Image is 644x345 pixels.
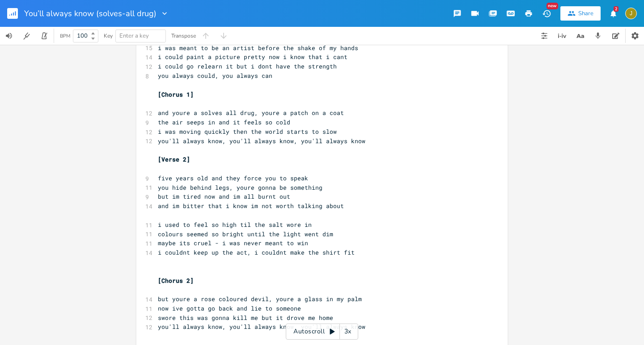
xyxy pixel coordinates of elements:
button: New [538,5,555,21]
span: [Chorus 2] [158,277,194,285]
button: Share [560,6,601,21]
div: 2 [614,6,619,12]
button: 2 [604,5,622,21]
span: [Chorus 1] [158,90,194,98]
div: Transpose [171,33,196,38]
span: you always could, you always can [158,72,272,80]
span: you'll always know, you'll always know, you'll always know [158,137,365,145]
span: i was moving quickly then the world starts to slow [158,128,337,136]
div: Share [578,9,593,17]
div: Autoscroll [286,324,358,340]
span: now ive gotta go back and lie to someone [158,304,301,312]
span: swore this was gonna kill me but it drove me home [158,314,333,322]
span: you'll always know, you'll always know, you'll always know [158,323,365,331]
span: and youre a solves all drug, youre a patch on a coat [158,109,344,117]
span: Enter a key [119,32,149,40]
div: BPM [60,34,70,38]
span: i used to feel so high til the salt wore in [158,221,312,229]
span: five years old and they force you to speak [158,174,308,182]
div: New [547,3,558,9]
span: but youre a rose coloured devil, youre a glass in my palm [158,295,362,303]
span: You’ll always know (solves-all drug) [24,9,157,17]
div: jupiterandjuliette [625,8,637,19]
div: 3x [340,324,356,340]
span: but im tired now and im all burnt out [158,192,290,200]
span: [Verse 2] [158,155,190,163]
span: the air seeps in and it feels so cold [158,118,290,126]
span: colours seemed so bright until the light went dim [158,230,333,238]
button: J [625,3,637,24]
span: i could paint a picture pretty now i know that i cant [158,53,347,61]
div: Key [104,33,113,38]
span: and im bitter that i know im not worth talking about [158,202,344,210]
span: i could go relearn it but i dont have the strength [158,62,337,70]
span: maybe its cruel - i was never meant to win [158,239,308,247]
span: you hide behind legs, youre gonna be something [158,183,322,192]
span: i was meant to be an artist before the shake of my hands [158,44,358,52]
span: i couldnt keep up the act, i couldnt make the shirt fit [158,248,355,256]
